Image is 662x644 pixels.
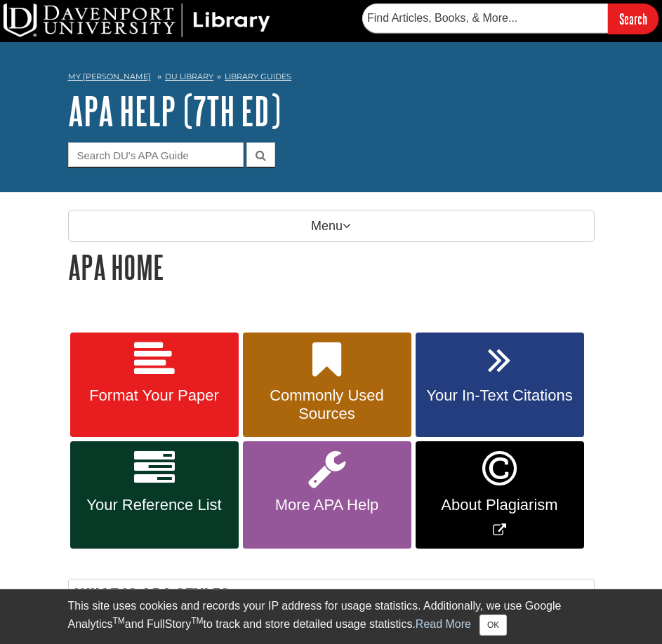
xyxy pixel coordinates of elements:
[426,496,574,514] span: About Plagiarism
[68,142,244,167] input: Search DU's APA Guide
[113,616,125,626] sup: TM
[68,210,595,242] p: Menu
[362,4,658,34] form: Searches DU Library's articles, books, and more
[426,387,574,405] span: Your In-Text Citations
[81,496,228,514] span: Your Reference List
[68,249,595,285] h1: APA Home
[81,387,228,405] span: Format Your Paper
[191,616,203,626] sup: TM
[479,615,507,636] button: Close
[225,72,291,81] a: Library Guides
[70,333,239,438] a: Format Your Paper
[68,89,281,133] a: APA Help (7th Ed)
[416,618,471,630] a: Read More
[608,4,658,34] input: Search
[243,333,411,438] a: Commonly Used Sources
[4,4,270,37] img: DU Library
[68,67,595,90] nav: breadcrumb
[253,496,401,514] span: More APA Help
[416,333,584,438] a: Your In-Text Citations
[69,579,594,617] h2: What is APA Style?
[68,71,151,83] a: My [PERSON_NAME]
[362,4,608,33] input: Find Articles, Books, & More...
[70,441,239,549] a: Your Reference List
[243,441,411,549] a: More APA Help
[253,387,401,423] span: Commonly Used Sources
[416,441,584,549] a: Link opens in new window
[165,72,213,81] a: DU Library
[68,598,595,636] div: This site uses cookies and records your IP address for usage statistics. Additionally, we use Goo...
